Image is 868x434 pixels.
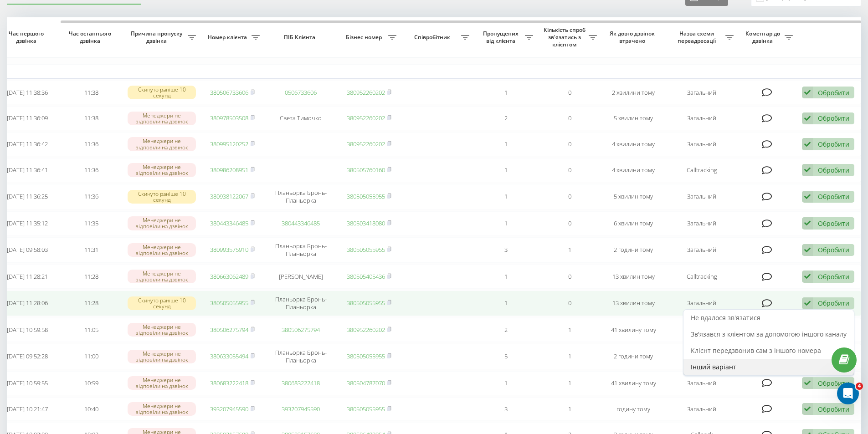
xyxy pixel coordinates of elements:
span: Не вдалося зв'язатися [691,313,760,322]
td: 11:28 [59,265,123,289]
a: 380683222418 [210,379,248,387]
div: Обробити [818,114,849,123]
td: 3 [474,397,538,421]
div: Менеджери не відповіли на дзвінок [128,163,196,177]
td: 1 [538,371,601,395]
td: 0 [538,184,601,209]
td: Calltracking [665,158,738,182]
td: 1 [538,344,601,369]
td: Загальний [665,132,738,156]
td: Calltracking [665,265,738,289]
a: 380683222418 [282,379,320,387]
a: 380952260202 [347,88,385,97]
div: Скинуто раніше 10 секунд [128,190,196,204]
div: Обробити [818,245,849,254]
a: 380993575910 [210,245,248,254]
td: 41 хвилину тому [601,371,665,395]
div: Скинуто раніше 10 секунд [128,296,196,310]
td: 13 хвилин тому [601,265,665,289]
a: 380505405436 [347,272,385,281]
td: Загальний [665,344,738,369]
a: 380505055955 [347,245,385,254]
td: Планьорка Бронь-Планьорка [264,291,337,316]
a: 380633055494 [210,352,248,360]
td: 11:38 [59,106,123,130]
td: 11:36 [59,158,123,182]
td: 2 хвилини тому [601,81,665,105]
td: 1 [538,237,601,263]
a: 380506275794 [282,326,320,334]
td: 1 [538,318,601,342]
span: Як довго дзвінок втрачено [609,30,658,44]
span: Зв'язався з клієнтом за допомогою іншого каналу [691,330,847,338]
a: 393207945590 [210,405,248,413]
td: годину тому [601,397,665,421]
a: 380504787070 [347,379,385,387]
td: 1 [474,158,538,182]
div: Менеджери не відповіли на дзвінок [128,270,196,283]
span: Бізнес номер [342,34,388,41]
td: Планьорка Бронь-Планьорка [264,344,337,369]
a: 380995120252 [210,140,248,148]
td: 10:40 [59,397,123,421]
td: 13 хвилин тому [601,291,665,316]
span: Кількість спроб зв'язатись з клієнтом [542,26,589,48]
div: Менеджери не відповіли на дзвінок [128,350,196,363]
a: 380952260202 [347,114,385,122]
a: 380505760160 [347,166,385,174]
td: Загальний [665,81,738,105]
td: Планьорка Бронь-Планьорка [264,184,337,209]
div: Менеджери не відповіли на дзвінок [128,402,196,416]
div: Менеджери не відповіли на дзвінок [128,112,196,125]
div: Менеджери не відповіли на дзвінок [128,216,196,230]
a: 380505055955 [347,192,385,200]
td: Света Тимочко [264,106,337,130]
td: 41 хвилину тому [601,318,665,342]
td: 1 [474,211,538,235]
td: 11:38 [59,81,123,105]
iframe: Intercom live chat [837,383,859,404]
td: 2 [474,318,538,342]
a: 380938122067 [210,192,248,200]
a: 380506733606 [210,88,248,97]
span: Співробітник [406,34,461,41]
td: 11:35 [59,211,123,235]
td: Загальний [665,184,738,209]
a: 380952260202 [347,326,385,334]
a: 393207945590 [282,405,320,413]
td: 11:31 [59,237,123,263]
div: Обробити [818,166,849,174]
a: 380505055955 [347,405,385,413]
div: Обробити [818,140,849,148]
td: 11:36 [59,132,123,156]
a: 0506733606 [285,88,317,97]
div: Обробити [818,88,849,97]
div: Скинуто раніше 10 секунд [128,86,196,99]
td: 11:28 [59,291,123,316]
div: Обробити [818,299,849,307]
td: 5 хвилин тому [601,184,665,209]
span: Коментар до дзвінка [743,30,785,44]
span: 4 [856,383,863,390]
span: Назва схеми переадресації [670,30,725,44]
div: Обробити [818,272,849,281]
td: 2 години тому [601,344,665,369]
td: 11:36 [59,184,123,209]
td: Загальний [665,318,738,342]
td: 3 [474,237,538,263]
span: Клієнт передзвонив сам з іншого номера [691,346,821,355]
div: Менеджери не відповіли на дзвінок [128,243,196,257]
td: 0 [538,265,601,289]
td: 4 хвилини тому [601,132,665,156]
td: 10:59 [59,371,123,395]
td: 1 [538,397,601,421]
td: 1 [474,81,538,105]
td: 1 [474,371,538,395]
td: 11:00 [59,344,123,369]
td: 6 хвилин тому [601,211,665,235]
a: 380443346485 [210,219,248,227]
a: 380505055955 [347,299,385,307]
a: 380986208951 [210,166,248,174]
td: 1 [474,291,538,316]
a: 380505055955 [210,299,248,307]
